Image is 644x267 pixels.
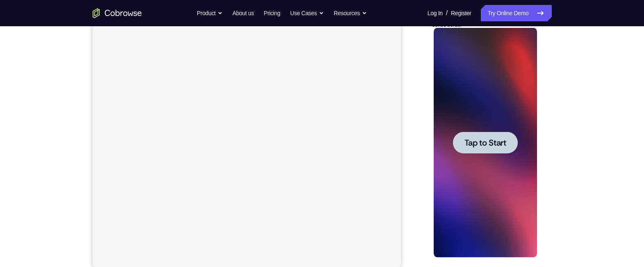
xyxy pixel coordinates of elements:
[446,8,448,18] span: /
[232,5,254,21] a: About us
[93,8,142,18] a: Go to the home page
[290,5,324,21] button: Use Cases
[197,5,223,21] button: Product
[428,5,443,21] a: Log In
[334,5,367,21] button: Resources
[481,5,551,21] a: Try Online Demo
[264,5,280,21] a: Pricing
[451,5,471,21] a: Register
